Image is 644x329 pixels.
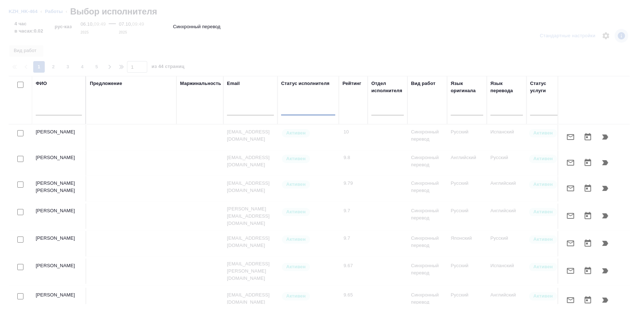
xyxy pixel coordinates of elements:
p: Синхронный перевод [173,23,220,30]
div: Отдел исполнителя [371,80,404,94]
button: Открыть календарь загрузки [579,291,596,309]
td: [PERSON_NAME] [32,288,86,313]
div: Статус услуги [530,80,562,94]
input: Выбери исполнителей, чтобы отправить приглашение на работу [17,264,23,270]
div: Рейтинг [342,80,361,87]
div: Язык оригинала [451,80,483,94]
button: Продолжить [596,180,614,197]
button: Продолжить [596,207,614,225]
button: Продолжить [596,128,614,146]
button: Открыть календарь загрузки [579,235,596,252]
button: Отправить предложение о работе [562,180,579,197]
button: Открыть календарь загрузки [579,128,596,146]
button: Продолжить [596,262,614,279]
td: [PERSON_NAME] [PERSON_NAME] [32,176,86,201]
button: Открыть календарь загрузки [579,262,596,279]
button: Отправить предложение о работе [562,154,579,171]
button: Открыть календарь загрузки [579,207,596,225]
div: Статус исполнителя [281,80,329,87]
td: [PERSON_NAME] [32,204,86,229]
button: Открыть календарь загрузки [579,180,596,197]
button: Продолжить [596,154,614,171]
div: ФИО [36,80,47,87]
input: Выбери исполнителей, чтобы отправить приглашение на работу [17,236,23,243]
button: Отправить предложение о работе [562,291,579,309]
button: Отправить предложение о работе [562,128,579,146]
div: Email [227,80,240,87]
button: Продолжить [596,235,614,252]
td: [PERSON_NAME] [32,258,86,284]
input: Выбери исполнителей, чтобы отправить приглашение на работу [17,156,23,162]
div: Маржинальность [180,80,221,87]
input: Выбери исполнителей, чтобы отправить приглашение на работу [17,209,23,215]
input: Выбери исполнителей, чтобы отправить приглашение на работу [17,181,23,188]
div: Язык перевода [490,80,523,94]
button: Отправить предложение о работе [562,262,579,279]
div: Предложение [90,80,122,87]
button: Открыть календарь загрузки [579,154,596,171]
td: [PERSON_NAME] [32,231,86,256]
button: Продолжить [596,291,614,309]
button: Отправить предложение о работе [562,235,579,252]
input: Выбери исполнителей, чтобы отправить приглашение на работу [17,130,23,136]
input: Выбери исполнителей, чтобы отправить приглашение на работу [17,293,23,299]
button: Отправить предложение о работе [562,207,579,225]
td: [PERSON_NAME] [32,125,86,150]
div: Вид работ [411,80,435,87]
td: [PERSON_NAME] [32,150,86,176]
